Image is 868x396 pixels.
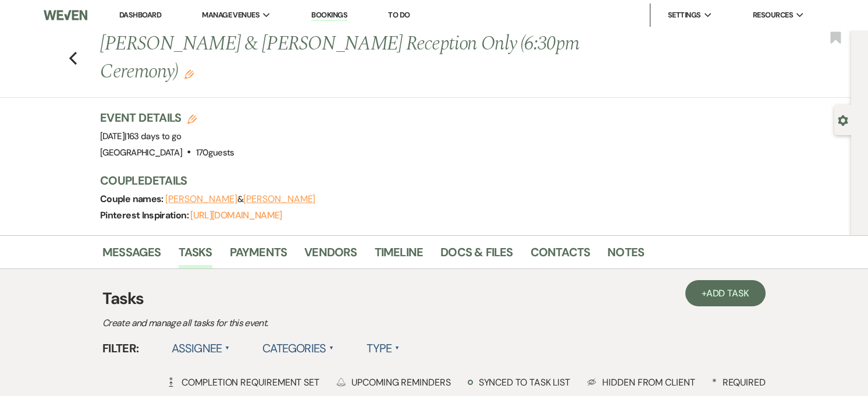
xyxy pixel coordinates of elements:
[165,195,237,204] button: [PERSON_NAME]
[124,130,181,142] span: |
[468,376,570,388] div: Synced to task list
[243,195,315,204] button: [PERSON_NAME]
[367,338,400,359] label: Type
[165,193,315,205] span: &
[587,376,695,388] div: Hidden from Client
[100,172,752,189] h3: Couple Details
[44,3,87,27] img: Weven Logo
[100,30,621,86] h1: [PERSON_NAME] & [PERSON_NAME] Reception Only (6:30pm Ceremony)
[225,344,230,353] span: ▲
[753,9,793,21] span: Resources
[100,147,182,158] span: [GEOGRAPHIC_DATA]
[100,130,182,142] span: [DATE]
[262,338,334,359] label: Categories
[531,243,590,268] a: Contacts
[100,209,190,221] span: Pinterest Inspiration:
[102,340,139,357] span: Filter:
[196,147,234,158] span: 170 guests
[388,10,410,20] a: To Do
[102,287,766,311] h3: Tasks
[838,114,848,125] button: Open lead details
[336,376,451,388] div: Upcoming Reminders
[119,10,161,20] a: Dashboard
[102,243,161,268] a: Messages
[668,9,701,21] span: Settings
[329,344,334,353] span: ▲
[190,209,282,221] a: [URL][DOMAIN_NAME]
[172,338,230,359] label: Assignee
[127,130,182,142] span: 163 days to go
[607,243,644,268] a: Notes
[230,243,287,268] a: Payments
[202,9,259,21] span: Manage Venues
[102,316,510,331] p: Create and manage all tasks for this event.
[440,243,513,268] a: Docs & Files
[311,10,347,21] a: Bookings
[706,287,749,299] span: Add Task
[166,376,319,388] div: Completion Requirement Set
[375,243,424,268] a: Timeline
[712,376,766,388] div: Required
[100,193,165,205] span: Couple names:
[395,344,400,353] span: ▲
[179,243,212,268] a: Tasks
[184,69,194,79] button: Edit
[685,280,766,306] a: +Add Task
[100,109,234,126] h3: Event Details
[304,243,357,268] a: Vendors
